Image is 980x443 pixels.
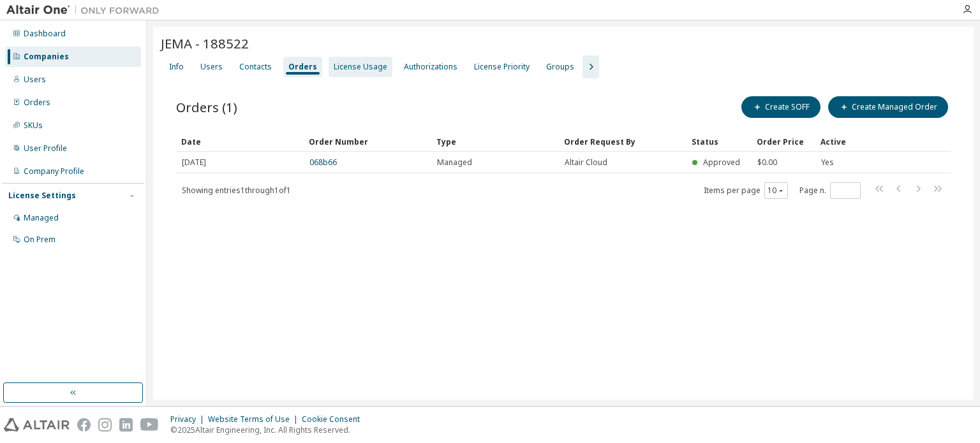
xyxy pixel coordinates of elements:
[200,62,223,72] div: Users
[436,131,554,152] div: Type
[799,182,861,199] span: Page n.
[703,157,740,168] span: Approved
[161,34,249,52] span: JEMA - 188522
[181,131,299,152] div: Date
[77,418,91,432] img: facebook.svg
[334,62,387,72] div: License Usage
[24,235,56,245] div: On Prem
[24,213,59,223] div: Managed
[757,131,810,152] div: Order Price
[24,75,46,85] div: Users
[302,414,367,425] div: Cookie Consent
[757,157,777,168] span: $0.00
[768,185,785,196] button: 10
[176,98,237,116] span: Orders (1)
[437,157,472,168] span: Managed
[170,425,367,435] p: © 2025 Altair Engineering, Inc. All Rights Reserved.
[828,96,948,118] button: Create Managed Order
[692,131,746,152] div: Status
[821,157,834,168] span: Yes
[546,62,574,72] div: Groups
[474,62,530,72] div: License Priority
[24,120,43,131] div: SKUs
[564,131,681,152] div: Order Request By
[4,418,70,432] img: altair_logo.svg
[119,418,133,432] img: linkedin.svg
[24,29,66,39] div: Dashboard
[288,62,317,72] div: Orders
[182,185,291,196] span: Showing entries 1 through 1 of 1
[98,418,112,432] img: instagram.svg
[24,52,69,62] div: Companies
[741,96,820,118] button: Create SOFF
[309,157,337,168] a: 068b66
[169,62,184,72] div: Info
[170,414,208,425] div: Privacy
[309,131,426,152] div: Order Number
[24,143,67,154] div: User Profile
[8,191,76,201] div: License Settings
[404,62,457,72] div: Authorizations
[565,157,607,168] span: Altair Cloud
[24,166,84,177] div: Company Profile
[24,98,50,108] div: Orders
[140,418,159,432] img: youtube.svg
[704,182,788,199] span: Items per page
[239,62,272,72] div: Contacts
[208,414,302,425] div: Website Terms of Use
[820,131,874,152] div: Active
[182,157,206,168] span: [DATE]
[6,4,166,17] img: Altair One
